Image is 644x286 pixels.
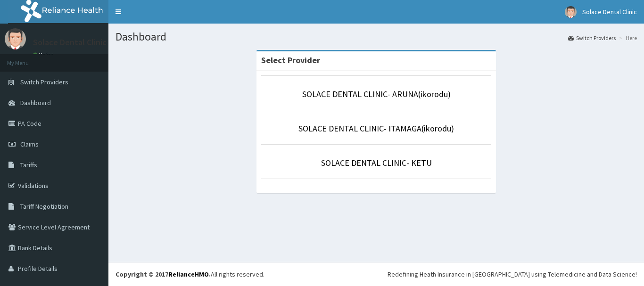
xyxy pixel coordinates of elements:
[261,55,320,65] strong: Select Provider
[582,8,637,16] span: Solace Dental Clinic
[20,161,37,169] span: Tariffs
[568,34,616,42] a: Switch Providers
[168,270,209,278] a: RelianceHMO
[108,262,644,286] footer: All rights reserved.
[388,270,637,279] div: Redefining Heath Insurance in [GEOGRAPHIC_DATA] using Telemedicine and Data Science!
[321,157,432,168] a: SOLACE DENTAL CLINIC- KETU
[20,202,68,211] span: Tariff Negotiation
[33,51,56,58] a: Online
[298,123,454,134] a: SOLACE DENTAL CLINIC- ITAMAGA(ikorodu)
[20,78,68,86] span: Switch Providers
[5,28,26,49] img: User Image
[617,34,637,42] li: Here
[565,6,577,18] img: User Image
[116,31,637,43] h1: Dashboard
[116,270,211,278] strong: Copyright © 2017 .
[20,98,51,107] span: Dashboard
[33,38,107,47] p: Solace Dental Clinic
[20,140,39,148] span: Claims
[302,89,451,99] a: SOLACE DENTAL CLINIC- ARUNA(ikorodu)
